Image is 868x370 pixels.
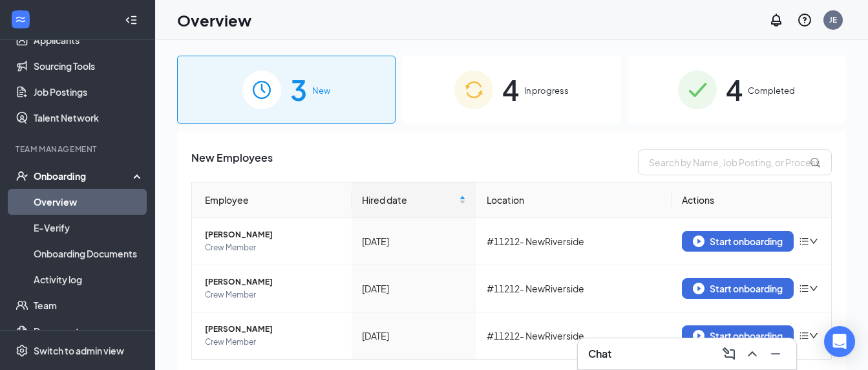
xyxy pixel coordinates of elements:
[192,182,352,218] th: Employee
[205,323,341,336] span: [PERSON_NAME]
[693,330,783,342] div: Start onboarding
[768,346,783,362] svg: Minimize
[693,283,783,294] div: Start onboarding
[799,236,809,246] span: bars
[726,67,743,112] span: 4
[799,283,809,294] span: bars
[721,346,737,362] svg: ComposeMessage
[125,14,138,27] svg: Collapse
[191,149,273,175] span: New Employees
[14,13,27,26] svg: WorkstreamLogo
[672,182,831,218] th: Actions
[34,79,144,105] a: Job Postings
[524,84,569,97] span: In progress
[34,292,144,318] a: Team
[362,234,466,248] div: [DATE]
[797,12,812,28] svg: QuestionInfo
[502,67,519,112] span: 4
[34,169,133,182] div: Onboarding
[34,344,124,357] div: Switch to admin view
[748,84,795,97] span: Completed
[588,347,611,361] h3: Chat
[682,278,794,299] button: Start onboarding
[362,281,466,296] div: [DATE]
[205,228,341,241] span: [PERSON_NAME]
[476,182,672,218] th: Location
[34,267,144,292] a: Activity log
[177,9,251,31] h1: Overview
[34,53,144,79] a: Sourcing Tools
[34,27,144,53] a: Applicants
[476,312,672,359] td: #11212- NewRiverside
[745,346,760,362] svg: ChevronUp
[476,218,672,265] td: #11212- NewRiverside
[34,215,144,241] a: E-Verify
[809,237,818,246] span: down
[742,343,763,364] button: ChevronUp
[205,288,341,301] span: Crew Member
[824,326,855,357] div: Open Intercom Messenger
[205,241,341,254] span: Crew Member
[476,265,672,312] td: #11212- NewRiverside
[362,329,466,343] div: [DATE]
[682,231,794,252] button: Start onboarding
[809,331,818,340] span: down
[809,284,818,293] span: down
[682,325,794,346] button: Start onboarding
[638,149,832,175] input: Search by Name, Job Posting, or Process
[205,336,341,349] span: Crew Member
[362,193,456,207] span: Hired date
[16,144,142,155] div: Team Management
[16,169,28,182] svg: UserCheck
[719,343,739,364] button: ComposeMessage
[34,241,144,267] a: Onboarding Documents
[693,235,783,247] div: Start onboarding
[768,12,784,28] svg: Notifications
[205,276,341,288] span: [PERSON_NAME]
[16,344,28,357] svg: Settings
[312,84,330,97] span: New
[829,14,837,25] div: JE
[799,331,809,341] span: bars
[34,189,144,215] a: Overview
[34,105,144,131] a: Talent Network
[290,67,307,112] span: 3
[34,318,144,344] a: Documents
[765,343,786,364] button: Minimize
